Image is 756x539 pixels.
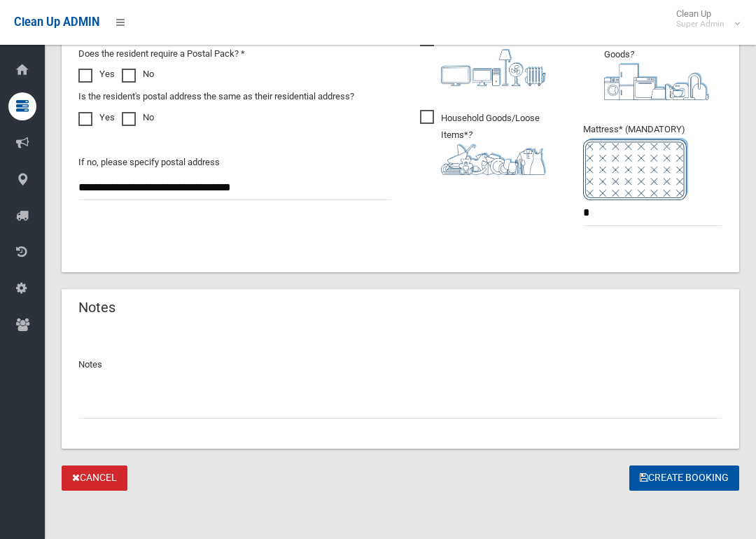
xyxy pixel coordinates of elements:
img: 394712a680b73dbc3d2a6a3a7ffe5a07.png [441,49,546,86]
i: ? [441,35,546,86]
header: Notes [62,294,132,321]
button: Create Booking [629,465,739,491]
a: Cancel [62,465,127,491]
label: Does the resident require a Postal Pack? * [78,45,245,62]
span: Mattress* (MANDATORY) [583,124,722,200]
i: ? [604,49,722,100]
label: If no, please specify postal address [78,154,220,171]
i: ? [441,129,559,175]
small: Super Admin [676,19,724,29]
label: No [122,109,154,126]
span: Household Goods/Loose Items* [420,110,559,175]
img: 36c1b0289cb1767239cdd3de9e694f19.png [604,63,709,100]
span: Electronics [420,32,546,86]
p: Notes [78,356,722,373]
span: Metal Appliances/White Goods [583,29,722,100]
label: No [122,66,154,83]
label: Yes [78,109,115,126]
span: Clean Up [669,8,738,29]
img: b13cc3517677393f34c0a387616ef184.png [441,143,546,175]
span: Clean Up ADMIN [14,15,99,29]
label: Yes [78,66,115,83]
label: Is the resident's postal address the same as their residential address? [78,88,354,105]
img: e7408bece873d2c1783593a074e5cb2f.png [583,138,688,200]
